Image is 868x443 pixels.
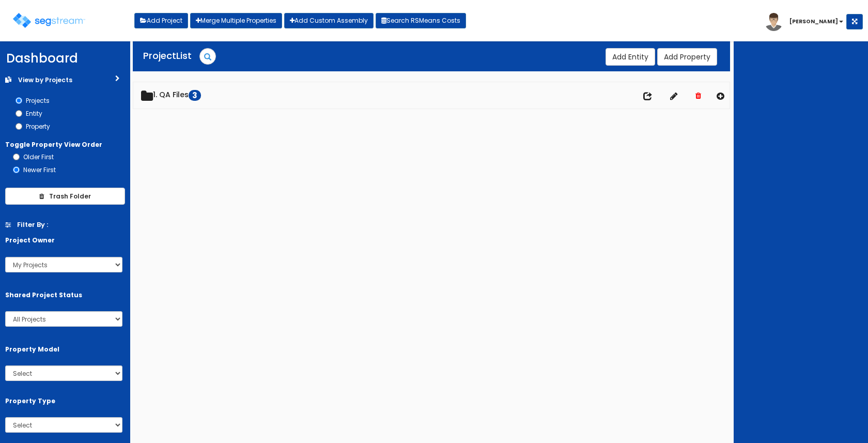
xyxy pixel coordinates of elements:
[200,49,232,66] input: search project, entity, property
[13,13,85,28] img: logo.png
[16,110,22,117] input: Entity
[189,90,201,101] span: 3
[789,18,838,25] b: [PERSON_NAME]
[134,13,188,28] button: Add Project
[23,166,56,174] small: Newer First
[26,123,50,131] small: Property
[18,75,90,84] div: View by Projects
[16,97,22,104] input: Projects
[133,82,730,109] a: 1. QA Files3
[376,13,466,28] button: Search RSMeans Costs
[6,52,130,65] h3: Dashboard
[606,48,655,66] button: Add Entity
[26,97,50,105] small: Projects
[5,140,102,149] label: Toggle Property View Order
[26,110,42,118] small: Entity
[765,13,783,31] img: avatar.png
[5,188,125,205] a: Trash Folder
[5,236,55,245] label: Project Owner
[657,48,717,66] button: Add Property
[16,123,22,130] input: Property
[143,51,725,61] h4: List
[643,91,652,102] a: Share QA Files
[5,345,59,354] label: Property Model
[284,13,374,28] a: Add Custom Assembly
[13,154,20,160] input: Older First
[13,166,20,173] input: Newer First
[5,291,82,299] label: Shared Project Status
[23,153,54,161] small: Older First
[190,13,282,28] button: Merge Multiple Properties
[5,396,55,405] label: Property Type
[143,49,176,62] span: Project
